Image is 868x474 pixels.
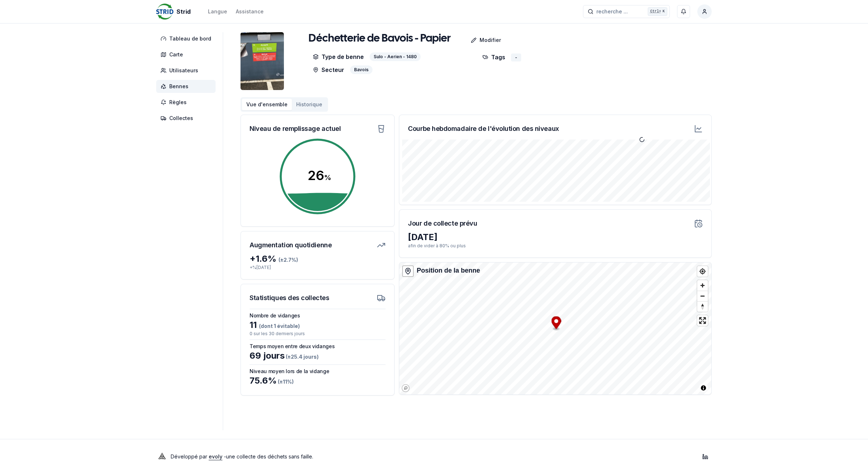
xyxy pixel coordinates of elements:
h3: Niveau moyen lors de la vidange [250,368,386,375]
a: Strid [156,7,193,16]
a: Règles [156,96,218,109]
canvas: Map [399,262,713,394]
span: (± 11 %) [277,379,294,385]
button: Zoom in [697,280,708,291]
a: Modifier [451,33,507,47]
div: 75.6 % [250,375,386,387]
a: Bennes [156,80,218,93]
p: afin de vider à 80% ou plus [408,243,703,249]
button: Vue d'ensemble [242,99,292,110]
span: Strid [176,7,191,16]
h1: Déchetterie de Bavois - Papier [309,32,451,45]
p: Secteur [313,65,344,74]
div: Langue [208,8,227,15]
div: 69 jours [250,350,386,362]
h3: Statistiques des collectes [250,293,329,303]
a: Collectes [156,112,218,125]
h3: Augmentation quotidienne [250,240,332,250]
img: Evoly Logo [156,451,168,462]
button: Historique [292,99,327,110]
div: Bavois [350,65,373,74]
div: + 1.6 % [250,253,386,265]
p: Modifier [480,37,501,44]
p: 0 sur les 30 derniers jours [250,331,386,337]
a: Assistance [236,7,264,16]
div: - [511,54,521,61]
span: (dont 1 évitable) [257,323,300,329]
h3: Niveau de remplissage actuel [250,124,341,134]
a: Tableau de bord [156,32,218,45]
span: Bennes [169,83,188,90]
p: Développé par - une collecte des déchets sans faille . [171,452,313,462]
h3: Temps moyen entre deux vidanges [250,343,386,350]
div: Sulo - Aerien - 1480 [370,52,421,61]
button: Reset bearing to north [697,301,708,312]
span: Tableau de bord [169,35,211,42]
button: Find my location [697,266,708,277]
span: Carte [169,51,183,58]
button: recherche ...Ctrl+K [583,5,670,18]
button: Zoom out [697,291,708,301]
button: Langue [208,7,227,16]
h3: Nombre de vidanges [250,312,386,319]
h3: Courbe hebdomadaire de l'évolution des niveaux [408,124,559,134]
a: Carte [156,48,218,61]
div: Position de la benne [417,265,480,276]
span: (± 2.7 %) [278,257,298,263]
span: recherche ... [596,8,628,15]
img: bin Image [241,32,284,90]
p: Type de benne [313,52,364,61]
span: (± 25.4 jours ) [285,354,319,360]
div: Map marker [552,316,561,331]
button: Enter fullscreen [697,315,708,326]
img: Strid Logo [156,3,174,20]
div: 11 [250,319,386,331]
h3: Jour de collecte prévu [408,218,477,229]
a: evoly [209,453,222,460]
p: Tags [482,52,505,61]
span: Zoom out [697,291,708,301]
p: + % [DATE] [250,265,386,270]
div: [DATE] [408,231,703,243]
span: Règles [169,99,187,106]
a: Mapbox logo [401,384,410,392]
a: Utilisateurs [156,64,218,77]
button: Toggle attribution [699,384,708,392]
span: Collectes [169,115,193,122]
span: Utilisateurs [169,67,198,74]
